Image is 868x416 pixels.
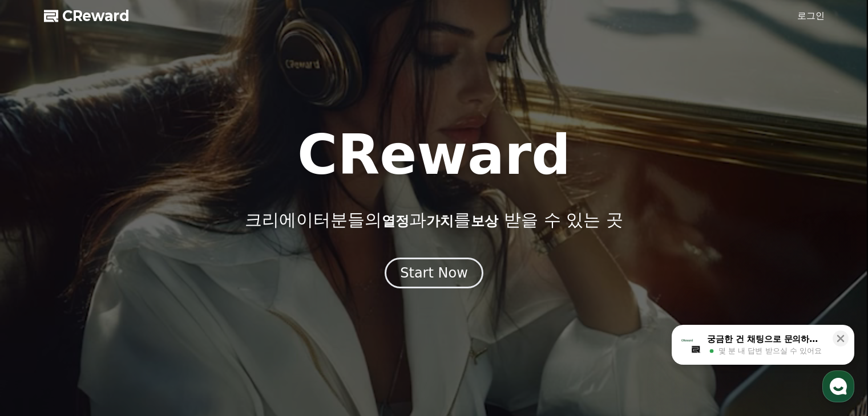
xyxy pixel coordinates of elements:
h1: CReward [297,128,571,182]
a: CReward [44,7,130,25]
a: 로그인 [797,9,825,23]
div: Start Now [400,264,468,282]
span: 열정 [382,213,409,229]
a: Start Now [385,269,483,280]
span: CReward [62,7,130,25]
p: 크리에이터분들의 과 를 받을 수 있는 곳 [245,210,623,230]
button: Start Now [385,258,483,288]
span: 보상 [471,213,498,229]
span: 가치 [426,213,454,229]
